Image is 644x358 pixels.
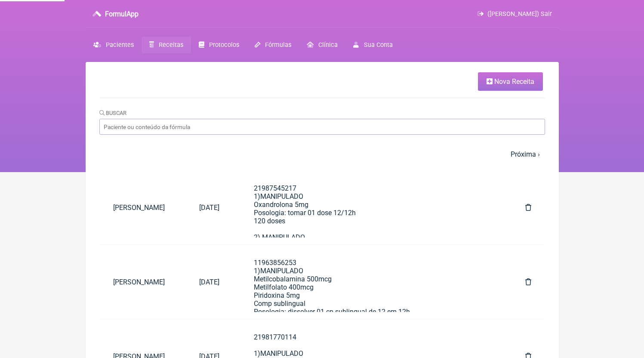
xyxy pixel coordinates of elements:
[99,110,127,116] label: Buscar
[142,37,191,53] a: Receitas
[99,197,185,219] a: [PERSON_NAME]
[99,271,185,293] a: [PERSON_NAME]
[345,37,400,53] a: Sua Conta
[254,184,491,356] div: 21987545217 1)MANIPULADO Oxandrolona 5mg Posologia: tomar 01 dose 12/12h 120 doses 2) MANIPULADO ...
[478,72,543,91] a: Nova Receita
[494,77,534,86] span: Nova Receita
[364,41,393,49] span: Sua Conta
[99,145,545,164] nav: pager
[185,197,233,219] a: [DATE]
[265,41,291,49] span: Fórmulas
[105,10,139,18] h3: FormulApp
[487,10,552,18] span: ([PERSON_NAME]) Sair
[247,37,299,53] a: Fórmulas
[511,150,540,158] a: Próxima ›
[299,37,345,53] a: Clínica
[106,41,134,49] span: Pacientes
[240,252,505,312] a: 119638562531)MANIPULADOMetilcobalamina 500mcgMetilfolato 400mcgPiridoxina 5mgComp sublingualPosol...
[318,41,338,49] span: Clínica
[478,10,552,18] a: ([PERSON_NAME]) Sair
[240,177,505,238] a: 219875452171)MANIPULADOOxandrolona 5mgPosologia: tomar 01 dose 12/12h120 doses2) MANIPULADONaltre...
[99,119,545,135] input: Paciente ou conteúdo da fórmula
[185,271,233,293] a: [DATE]
[191,37,247,53] a: Protocolos
[209,41,239,49] span: Protocolos
[159,41,183,49] span: Receitas
[86,37,142,53] a: Pacientes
